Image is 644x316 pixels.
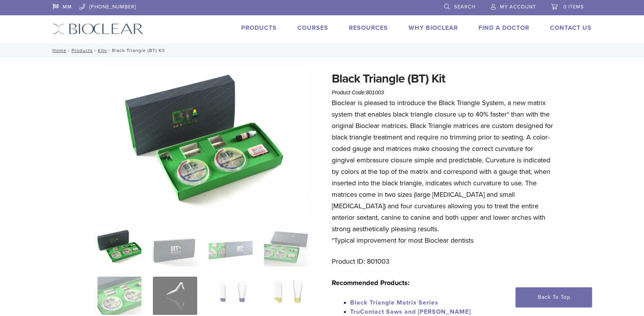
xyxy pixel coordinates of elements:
[550,24,592,32] a: Contact Us
[153,277,197,315] img: Black Triangle (BT) Kit - Image 6
[97,228,141,267] img: Intro-Black-Triangle-Kit-6-Copy-e1548792917662-324x324.jpg
[349,24,388,32] a: Resources
[297,24,328,32] a: Courses
[50,48,67,53] a: Home
[107,49,112,52] span: /
[350,308,471,316] a: TruContact Saws and [PERSON_NAME]
[153,228,197,267] img: Black Triangle (BT) Kit - Image 2
[47,44,597,57] nav: Black Triangle (BT) Kit
[209,228,253,267] img: Black Triangle (BT) Kit - Image 3
[53,23,143,34] img: Bioclear
[97,277,141,315] img: Black Triangle (BT) Kit - Image 5
[98,48,107,53] a: Kits
[500,4,536,10] span: My Account
[350,299,438,306] a: Black Triangle Matrix Series
[332,279,410,287] strong: Recommended Products:
[332,256,556,267] p: Product ID: 801003
[93,49,98,52] span: /
[332,97,556,246] p: Bioclear is pleased to introduce the Black Triangle System, a new matrix system that enables blac...
[366,89,384,96] span: 801003
[479,24,529,32] a: Find A Doctor
[409,24,458,32] a: Why Bioclear
[516,287,592,307] a: Back To Top
[209,277,253,315] img: Black Triangle (BT) Kit - Image 7
[332,89,384,96] span: Product Code:
[71,48,93,53] a: Products
[241,24,277,32] a: Products
[332,70,556,88] h1: Black Triangle (BT) Kit
[454,4,475,10] span: Search
[563,4,584,10] span: 0 items
[264,228,308,267] img: Black Triangle (BT) Kit - Image 4
[67,49,71,52] span: /
[97,70,308,219] img: Intro Black Triangle Kit-6 - Copy
[264,277,308,315] img: Black Triangle (BT) Kit - Image 8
